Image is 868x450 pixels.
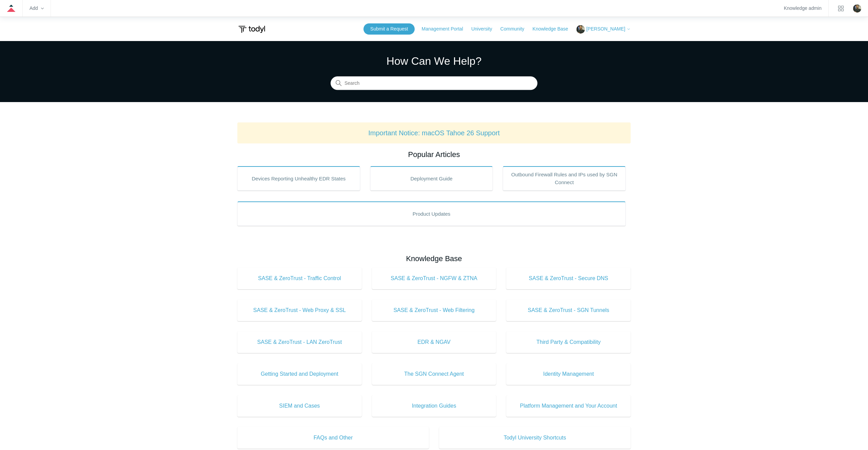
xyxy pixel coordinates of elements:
[248,274,352,282] span: SASE & ZeroTrust - Traffic Control
[372,268,496,289] a: SASE & ZeroTrust - NGFW & ZTNA
[248,402,352,410] span: SIEM and Cases
[237,23,266,36] img: Todyl Support Center Help Center home page
[368,129,500,137] a: Important Notice: macOS Tahoe 26 Support
[422,25,470,33] a: Management Portal
[516,370,620,378] span: Identity Management
[506,395,631,417] a: Platform Management and Your Account
[363,23,415,35] a: Submit a Request
[503,166,626,191] a: Outbound Firewall Rules and IPs used by SGN Connect
[372,299,496,321] a: SASE & ZeroTrust - Web Filtering
[506,331,631,353] a: Third Party & Compatibility
[248,370,352,378] span: Getting Started and Deployment
[372,331,496,353] a: EDR & NGAV
[372,395,496,417] a: Integration Guides
[248,338,352,346] span: SASE & ZeroTrust - LAN ZeroTrust
[439,427,631,449] a: Todyl University Shortcuts
[853,4,861,13] zd-hc-trigger: Click your profile icon to open the profile menu
[576,25,631,34] button: [PERSON_NAME]
[500,25,531,33] a: Community
[331,77,537,90] input: Search
[506,363,631,385] a: Identity Management
[516,338,620,346] span: Third Party & Compatibility
[237,363,362,385] a: Getting Started and Deployment
[370,166,493,191] a: Deployment Guide
[237,331,362,353] a: SASE & ZeroTrust - LAN ZeroTrust
[237,166,360,191] a: Devices Reporting Unhealthy EDR States
[471,25,499,33] a: University
[506,268,631,289] a: SASE & ZeroTrust - Secure DNS
[784,6,822,10] a: Knowledge admin
[237,268,362,289] a: SASE & ZeroTrust - Traffic Control
[382,370,486,378] span: The SGN Connect Agent
[237,149,631,160] h2: Popular Articles
[29,6,44,10] zd-hc-trigger: Add
[237,253,631,264] h2: Knowledge Base
[449,434,620,442] span: Todyl University Shortcuts
[853,4,861,13] img: user avatar
[586,26,625,32] span: [PERSON_NAME]
[382,306,486,314] span: SASE & ZeroTrust - Web Filtering
[248,306,352,314] span: SASE & ZeroTrust - Web Proxy & SSL
[237,201,626,226] a: Product Updates
[533,25,575,33] a: Knowledge Base
[331,53,537,69] h1: How Can We Help?
[237,427,429,449] a: FAQs and Other
[382,402,486,410] span: Integration Guides
[237,395,362,417] a: SIEM and Cases
[382,274,486,282] span: SASE & ZeroTrust - NGFW & ZTNA
[237,299,362,321] a: SASE & ZeroTrust - Web Proxy & SSL
[516,274,620,282] span: SASE & ZeroTrust - Secure DNS
[516,306,620,314] span: SASE & ZeroTrust - SGN Tunnels
[506,299,631,321] a: SASE & ZeroTrust - SGN Tunnels
[382,338,486,346] span: EDR & NGAV
[248,434,419,442] span: FAQs and Other
[372,363,496,385] a: The SGN Connect Agent
[516,402,620,410] span: Platform Management and Your Account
